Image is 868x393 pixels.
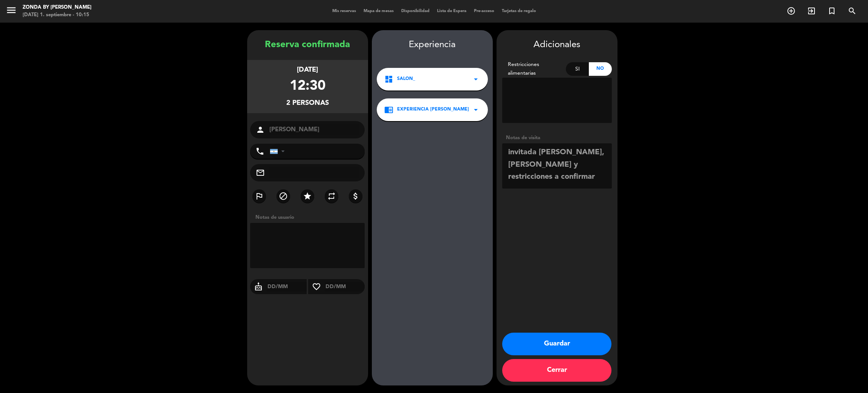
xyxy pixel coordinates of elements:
i: phone [255,147,264,156]
i: arrow_drop_down [471,105,480,114]
i: add_circle_outline [787,6,796,15]
div: [DATE] [297,64,318,75]
input: DD/MM [267,282,307,292]
i: dashboard [384,75,393,84]
i: turned_in_not [827,6,836,15]
div: Argentina: +54 [270,144,287,158]
div: Adicionales [502,38,612,52]
button: Guardar [502,333,611,355]
i: cake [250,282,267,291]
div: 12:30 [290,75,325,98]
div: Experiencia [372,38,493,52]
div: Restricciones alimentarias [502,60,566,78]
div: [DATE] 1. septiembre - 10:15 [23,11,92,19]
input: DD/MM [325,282,365,292]
span: EXPERIENCIA [PERSON_NAME] [397,106,469,114]
span: Mis reservas [329,9,360,13]
button: Cerrar [502,359,611,382]
i: favorite_border [308,282,325,291]
i: menu [6,5,17,16]
i: attach_money [351,192,360,201]
i: star [303,192,312,201]
span: Mapa de mesas [360,9,397,13]
i: mail_outline [256,168,265,177]
span: Disponibilidad [397,9,433,13]
i: arrow_drop_down [471,75,480,84]
div: 2 personas [286,98,329,109]
i: search [848,6,857,15]
span: Pre-acceso [470,9,498,13]
div: Notas de visita [502,134,612,142]
div: Si [566,62,589,76]
div: Reserva confirmada [247,38,368,52]
span: Lista de Espera [433,9,470,13]
i: person [256,125,265,134]
span: SALON_ [397,75,415,83]
span: Tarjetas de regalo [498,9,540,13]
i: repeat [327,192,336,201]
i: exit_to_app [807,6,816,15]
div: No [589,62,612,76]
button: menu [6,5,17,18]
i: block [279,192,288,201]
div: Notas de usuario [252,213,368,221]
i: outlined_flag [255,192,264,201]
div: Zonda by [PERSON_NAME] [23,4,92,11]
i: chrome_reader_mode [384,105,393,114]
